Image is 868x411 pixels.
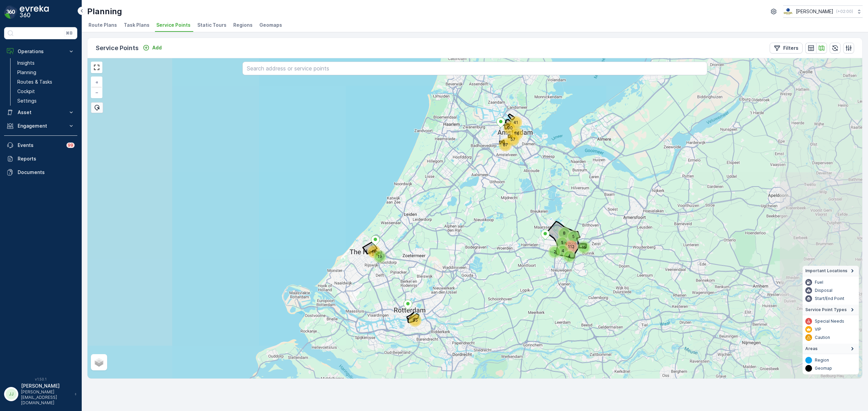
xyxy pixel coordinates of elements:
[4,166,77,179] a: Documents
[815,280,823,285] p: Fuel
[4,383,77,406] button: JJ[PERSON_NAME][PERSON_NAME][EMAIL_ADDRESS][DOMAIN_NAME]
[92,355,106,370] a: Layers
[124,22,150,28] span: Task Plans
[505,123,515,133] div: 90
[568,232,572,236] div: 5
[559,228,563,232] div: 8
[815,366,832,371] p: Geomap
[558,246,568,256] div: 4
[87,6,122,17] p: Planning
[783,5,863,18] button: [PERSON_NAME](+02:00)
[375,252,379,256] div: 19
[20,5,49,19] img: logo_dark-DEwI_e13.png
[18,109,64,116] p: Asset
[505,123,509,127] div: 90
[96,43,139,53] p: Service Points
[508,134,518,145] div: 57
[15,77,77,87] a: Routes & Tasks
[550,247,554,251] div: 2
[815,335,830,340] p: Caution
[564,251,568,255] div: 4
[92,62,102,72] a: View Fullscreen
[550,247,560,257] div: 2
[770,43,803,53] button: Filters
[500,140,504,144] div: 87
[15,68,77,77] a: Planning
[91,102,103,113] div: Bulk Select
[512,129,522,139] div: 56
[18,142,62,149] p: Events
[233,22,253,28] span: Regions
[566,242,576,252] div: 112
[6,389,17,399] div: JJ
[558,246,562,250] div: 4
[92,77,102,87] a: Zoom In
[68,143,73,148] p: 99
[815,358,829,363] p: Region
[579,242,583,246] div: 15
[4,152,77,166] a: Reports
[18,48,64,55] p: Operations
[566,242,570,246] div: 112
[66,30,73,36] p: ⌘B
[140,44,164,52] button: Add
[4,138,77,152] a: Events99
[796,8,833,15] p: [PERSON_NAME]
[805,268,847,274] span: Important Locations
[815,296,844,301] p: Start/End Point
[17,60,35,66] p: Insights
[815,327,821,332] p: VIP
[369,246,379,257] div: 40
[4,45,77,58] button: Operations
[805,346,817,351] span: Areas
[803,305,859,315] summary: Service Point Types
[568,232,578,242] div: 5
[152,44,162,51] p: Add
[17,88,35,95] p: Cockpit
[500,140,510,150] div: 87
[508,134,512,138] div: 57
[4,119,77,133] button: Engagement
[410,315,414,319] div: 95
[815,288,832,293] p: Disposal
[95,79,98,85] span: +
[579,242,589,253] div: 15
[805,307,847,312] span: Service Point Types
[18,169,75,176] p: Documents
[17,79,52,85] p: Routes & Tasks
[259,22,282,28] span: Geomaps
[369,246,373,251] div: 40
[197,22,226,28] span: Static Tours
[15,87,77,96] a: Cockpit
[15,58,77,68] a: Insights
[4,377,77,381] span: v 1.50.1
[21,383,71,389] p: [PERSON_NAME]
[511,117,515,122] div: 41
[815,319,844,324] p: Special Needs
[803,344,859,354] summary: Areas
[21,389,71,406] p: [PERSON_NAME][EMAIL_ADDRESS][DOMAIN_NAME]
[512,129,516,133] div: 56
[511,117,521,128] div: 41
[17,69,36,76] p: Planning
[4,106,77,119] button: Asset
[18,123,64,129] p: Engagement
[18,155,75,162] p: Reports
[557,238,561,242] div: 5
[803,266,859,276] summary: Important Locations
[4,5,18,19] img: logo
[17,98,37,104] p: Settings
[564,251,574,261] div: 4
[95,89,99,95] span: −
[92,87,102,98] a: Zoom Out
[559,228,569,238] div: 8
[156,22,191,28] span: Service Points
[375,252,385,262] div: 19
[410,315,420,325] div: 95
[88,22,117,28] span: Route Plans
[15,96,77,106] a: Settings
[783,8,793,15] img: basis-logo_rgb2x.png
[836,9,853,14] p: ( +02:00 )
[242,62,707,75] input: Search address or service points
[783,45,798,51] p: Filters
